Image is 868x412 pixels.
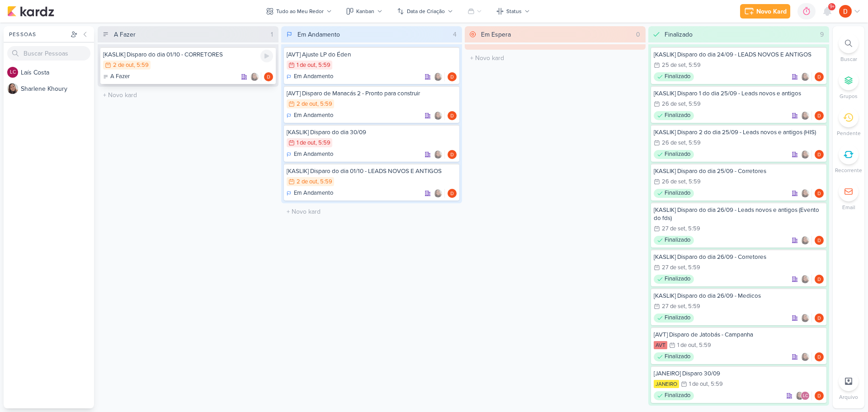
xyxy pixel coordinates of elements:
div: AVT [654,341,667,349]
div: , 5:59 [686,140,701,146]
div: Finalizado [654,189,694,198]
p: Finalizado [665,352,690,361]
div: Laís Costa [801,391,810,400]
img: Sharlene Khoury [801,314,810,323]
img: Sharlene Khoury [434,150,443,159]
div: A Fazer [103,72,130,81]
p: Finalizado [665,111,690,120]
div: Em Andamento [297,30,340,39]
div: , 5:59 [317,101,332,107]
div: [KASLIK] Disparo do dia 26/09 - Medicos [654,292,824,300]
div: Novo Kard [756,7,787,16]
div: Em Andamento [287,189,333,198]
div: Colaboradores: Sharlene Khoury [434,150,445,159]
div: , 5:59 [686,62,701,68]
div: , 5:59 [685,304,700,309]
div: Responsável: Diego Lima | TAGAWA [815,236,824,245]
div: Finalizado [654,150,694,159]
div: 1 de out [689,381,708,387]
p: Recorrente [835,166,862,174]
div: Ligar relógio [260,50,273,62]
div: 2 de out [297,101,317,107]
div: , 5:59 [686,101,701,107]
img: Diego Lima | TAGAWA [815,150,824,159]
img: Diego Lima | TAGAWA [448,150,457,159]
p: Finalizado [665,189,690,198]
img: Diego Lima | TAGAWA [815,352,824,361]
li: Ctrl + F [833,33,864,63]
div: 0 [632,30,644,39]
div: Responsável: Diego Lima | TAGAWA [448,111,457,120]
img: Sharlene Khoury [801,275,810,284]
p: LC [10,70,16,75]
div: Finalizado [654,391,694,400]
img: Sharlene Khoury [801,236,810,245]
p: Arquivo [839,393,858,401]
p: Em Andamento [294,72,333,81]
img: Diego Lima | TAGAWA [815,275,824,284]
button: Novo Kard [740,4,790,19]
div: Finalizado [654,275,694,284]
div: Responsável: Diego Lima | TAGAWA [264,72,273,81]
div: Colaboradores: Sharlene Khoury [801,352,812,361]
div: 2 de out [113,62,134,68]
div: Colaboradores: Sharlene Khoury, Laís Costa [795,391,812,400]
div: [KASLIK] Disparo do dia 24/09 - LEADS NOVOS E ANTIGOS [654,51,824,59]
div: Finalizado [665,30,693,39]
p: Email [842,203,855,211]
p: A Fazer [110,72,130,81]
img: Sharlene Khoury [7,83,18,94]
img: Sharlene Khoury [795,391,804,400]
div: [AVT] Ajuste LP do Éden [287,51,457,59]
p: Finalizado [665,391,690,400]
input: + Novo kard [283,205,460,218]
div: Colaboradores: Sharlene Khoury [801,150,812,159]
div: [KASLIK] Disparo do dia 30/09 [287,128,457,136]
img: Sharlene Khoury [434,72,443,81]
p: Em Andamento [294,150,333,159]
div: 1 de out [297,62,316,68]
div: , 5:59 [696,342,711,348]
div: [KASLIK] Disparo do dia 25/09 - Corretores [654,167,824,175]
input: Buscar Pessoas [7,46,90,61]
div: Responsável: Diego Lima | TAGAWA [815,150,824,159]
p: Em Andamento [294,189,333,198]
img: Sharlene Khoury [801,111,810,120]
p: Buscar [840,55,857,63]
img: Diego Lima | TAGAWA [448,189,457,198]
p: Grupos [840,92,858,100]
img: Sharlene Khoury [250,72,259,81]
p: Finalizado [665,275,690,284]
div: Responsável: Diego Lima | TAGAWA [448,189,457,198]
div: Laís Costa [7,67,18,78]
div: [KASLIK] Disparo do dia 26/09 - Leads novos e antigos (Evento do fds) [654,206,824,222]
div: , 5:59 [316,140,330,146]
div: [JANEIRO] Disparo 30/09 [654,370,824,378]
div: 4 [449,30,460,39]
div: , 5:59 [685,226,700,232]
img: Sharlene Khoury [801,189,810,198]
img: Diego Lima | TAGAWA [264,72,273,81]
span: 9+ [830,3,835,10]
p: Pendente [837,129,861,137]
img: kardz.app [7,6,54,17]
div: Colaboradores: Sharlene Khoury [801,72,812,81]
div: Finalizado [654,111,694,120]
div: Colaboradores: Sharlene Khoury [434,72,445,81]
div: Em Andamento [287,150,333,159]
div: Finalizado [654,72,694,81]
div: , 5:59 [708,381,723,387]
div: Responsável: Diego Lima | TAGAWA [815,111,824,120]
div: 1 de out [677,342,696,348]
div: L a í s C o s t a [21,68,94,77]
input: + Novo kard [467,51,644,65]
div: A Fazer [114,30,136,39]
div: Colaboradores: Sharlene Khoury [801,275,812,284]
div: 27 de set [662,304,685,309]
div: Responsável: Diego Lima | TAGAWA [448,72,457,81]
div: [AVT] Disparo de Jatobás - Campanha [654,331,824,339]
div: 27 de set [662,265,685,271]
div: Responsável: Diego Lima | TAGAWA [815,314,824,323]
div: JANEIRO [654,380,679,388]
div: Colaboradores: Sharlene Khoury [801,111,812,120]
